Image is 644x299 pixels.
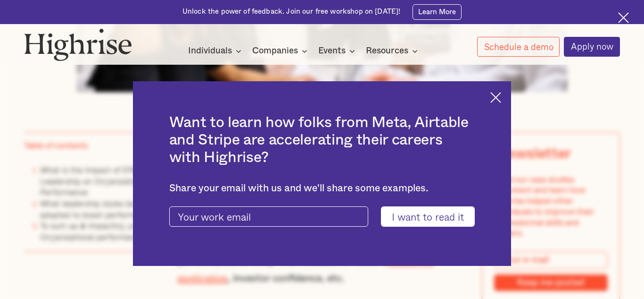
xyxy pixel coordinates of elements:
[490,92,501,103] img: Cross icon
[318,45,346,57] div: Events
[169,182,475,194] div: Share your email with us and we'll share some examples.
[188,45,244,57] div: Individuals
[564,37,620,57] a: Apply now
[618,12,629,23] img: Cross icon
[252,45,298,57] div: Companies
[318,45,358,57] div: Events
[188,45,232,57] div: Individuals
[169,206,369,227] input: Your work email
[182,7,400,17] div: Unlock the power of feedback. Join our free workshop on [DATE]!
[169,206,475,227] form: current-ascender-blog-article-modal-form
[477,37,560,57] a: Schedule a demo
[252,45,310,57] div: Companies
[366,45,408,57] div: Resources
[24,28,132,61] img: Highrise logo
[413,4,462,20] a: Learn More
[366,45,421,57] div: Resources
[169,114,475,166] h2: Want to learn how folks from Meta, Airtable and Stripe are accelerating their careers with Highrise?
[381,206,475,227] input: I want to read it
